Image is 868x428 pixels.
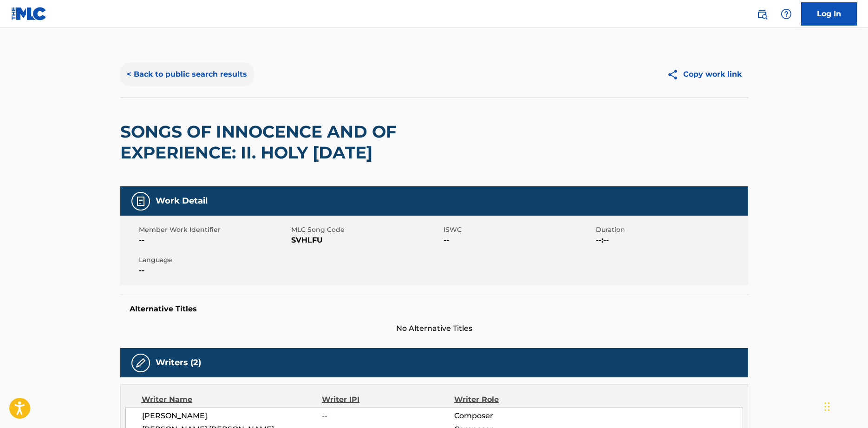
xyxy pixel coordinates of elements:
img: MLC Logo [11,7,47,20]
h5: Alternative Titles [130,304,739,314]
span: --:-- [596,235,746,246]
span: -- [139,235,289,246]
div: Writer Name [142,394,322,405]
div: Help [777,5,796,23]
span: -- [139,265,289,276]
span: -- [444,235,594,246]
span: Composer [454,410,574,421]
img: Copy work link [667,69,683,80]
span: [PERSON_NAME] [142,410,322,421]
h2: SONGS OF INNOCENCE AND OF EXPERIENCE: II. HOLY [DATE] [120,121,497,163]
span: ISWC [444,225,594,235]
span: MLC Song Code [291,225,441,235]
img: search [757,8,768,20]
button: < Back to public search results [120,63,254,86]
span: Duration [596,225,746,235]
span: -- [322,410,454,421]
img: Writers [135,357,146,369]
span: SVHLFU [291,235,441,246]
span: No Alternative Titles [120,323,748,334]
h5: Writers (2) [156,357,201,368]
a: Public Search [753,5,771,23]
button: Copy work link [660,63,748,86]
div: Writer Role [454,394,574,405]
img: help [781,8,792,20]
span: Language [139,255,289,265]
a: Log In [801,2,857,26]
span: Member Work Identifier [139,225,289,235]
h5: Work Detail [156,196,208,206]
img: Work Detail [135,196,146,207]
div: Drag [824,393,830,421]
div: Writer IPI [322,394,454,405]
iframe: Chat Widget [822,383,868,428]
